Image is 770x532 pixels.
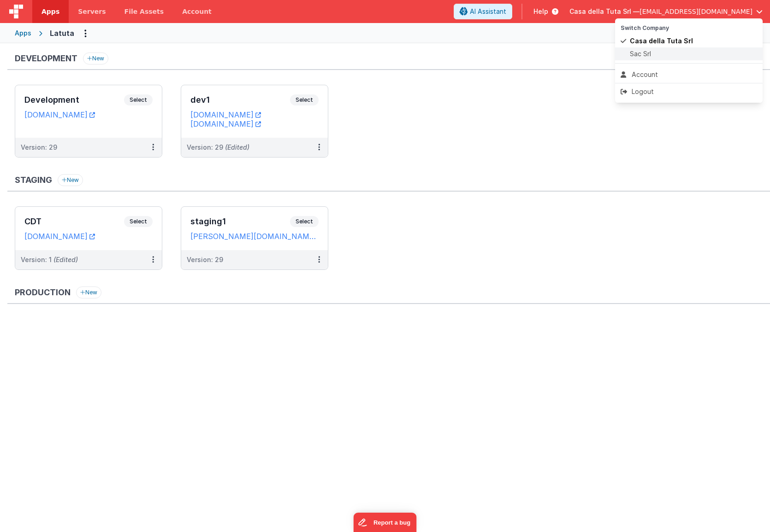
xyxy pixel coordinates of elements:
[630,36,693,46] span: Casa della Tuta Srl
[621,70,757,79] div: Account
[621,25,757,31] h5: Switch Company
[354,513,417,532] iframe: Marker.io feedback button
[621,87,757,96] div: Logout
[630,49,651,58] span: Sac Srl
[615,18,763,103] div: Options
